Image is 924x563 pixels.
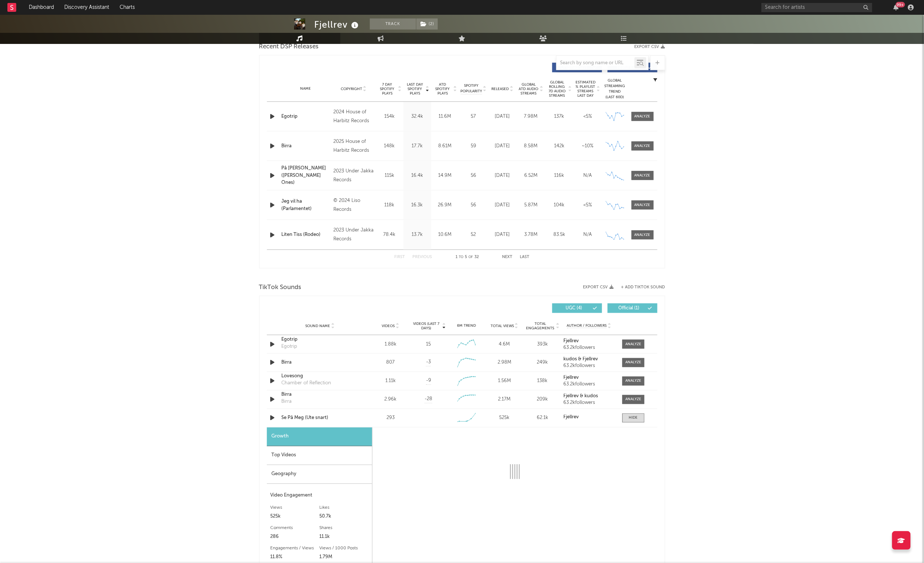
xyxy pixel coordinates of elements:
span: Copyright [341,87,362,91]
div: 78.4k [378,231,402,238]
div: Name [282,86,330,92]
div: 99 + [896,2,905,7]
a: Birra [282,143,330,150]
div: 116k [547,172,572,179]
div: På [PERSON_NAME] ([PERSON_NAME] Ones) [282,165,330,186]
span: Estimated % Playlist Streams Last Day [576,80,596,98]
div: 56 [461,202,487,209]
div: Comments [271,524,320,533]
div: 63.2k followers [563,401,615,406]
a: Se På Meg (Ute snart) [282,415,359,422]
a: Liten Tiss (Rodeo) [282,231,330,238]
div: 209k [525,396,560,404]
span: Author / Followers [567,323,607,328]
div: Likes [319,504,368,512]
div: N/A [576,231,600,238]
div: 104k [547,202,572,209]
span: Total Views [491,324,514,328]
div: Egotrip [282,343,298,350]
div: 4.6M [487,341,522,348]
div: 16.4k [405,172,429,179]
div: 11.8% [271,553,320,562]
span: UGC ( 4 ) [557,306,591,310]
span: -28 [425,396,432,403]
div: 59 [461,143,487,150]
div: 138k [525,378,560,385]
div: 142k [547,143,572,150]
div: 1.79M [319,553,368,562]
div: 15 [426,341,431,348]
div: 57 [461,113,487,120]
strong: Fjellrev [563,339,579,343]
div: 14.9M [433,172,457,179]
a: Fjellrev [563,339,615,344]
div: 1.56M [487,378,522,385]
button: + Add TikTok Sound [614,285,665,289]
div: 2023 Under Jakka Records [333,226,374,244]
span: Total Engagements [525,322,555,330]
a: Fjellrev [563,415,615,420]
span: ( 2 ) [416,18,438,30]
div: Growth [267,428,372,446]
div: Top Videos [267,446,372,465]
span: TikTok Sounds [259,283,302,292]
button: 99+ [894,4,899,10]
div: [DATE] [490,113,515,120]
div: 2025 House of Harbitz Records [333,137,374,155]
strong: Fjellrev [563,415,579,420]
button: Next [502,255,513,259]
button: First [395,255,405,259]
span: Last Day Spotify Plays [405,82,425,96]
div: 56 [461,172,487,179]
strong: kudos & Fjellrev [563,357,598,362]
button: Export CSV [635,45,665,49]
div: 5.87M [519,202,543,209]
span: Videos (last 7 days) [411,322,441,330]
span: 7 Day Spotify Plays [378,82,397,96]
div: 2.17M [487,396,522,404]
div: [DATE] [490,231,515,238]
div: 13.7k [405,231,429,238]
button: Export CSV [583,285,614,289]
span: Global ATD Audio Streams [519,82,539,96]
a: kudos & Fjellrev [563,357,615,362]
div: 52 [461,231,487,238]
div: 10.6M [433,231,457,238]
div: 118k [378,202,402,209]
a: Birra [282,391,359,399]
div: 2024 House of Harbitz Records [333,108,374,126]
span: Global Rolling 7D Audio Streams [547,80,567,98]
button: Previous [413,255,432,259]
span: Sound Name [306,324,330,328]
div: 148k [378,143,402,150]
button: UGC(4) [552,303,602,313]
a: Lovesong [282,373,359,380]
span: Videos [382,324,395,328]
input: Search for artists [762,3,872,12]
div: 11.1k [319,533,368,542]
div: 7.98M [519,113,543,120]
div: 1 5 32 [447,253,488,262]
div: © 2024 Liso Records [333,196,374,214]
strong: Fjellrev [563,375,579,380]
button: Official(1) [608,303,657,313]
div: Video Engagement [271,491,368,500]
div: 83.5k [547,231,572,238]
strong: Fjellrev & kudos [563,394,598,399]
div: 1.11k [374,378,408,385]
div: 6M Trend [449,323,484,329]
div: 525k [271,512,320,521]
div: N/A [576,172,600,179]
div: 2.98M [487,359,522,367]
a: Birra [282,359,359,367]
span: to [459,255,463,259]
div: 8.58M [519,143,543,150]
span: Recent DSP Releases [259,42,319,51]
div: 154k [378,113,402,120]
div: 393k [525,341,560,348]
div: Fjellrev [315,18,361,31]
div: [DATE] [490,202,515,209]
div: Engagements / Views [271,544,320,553]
